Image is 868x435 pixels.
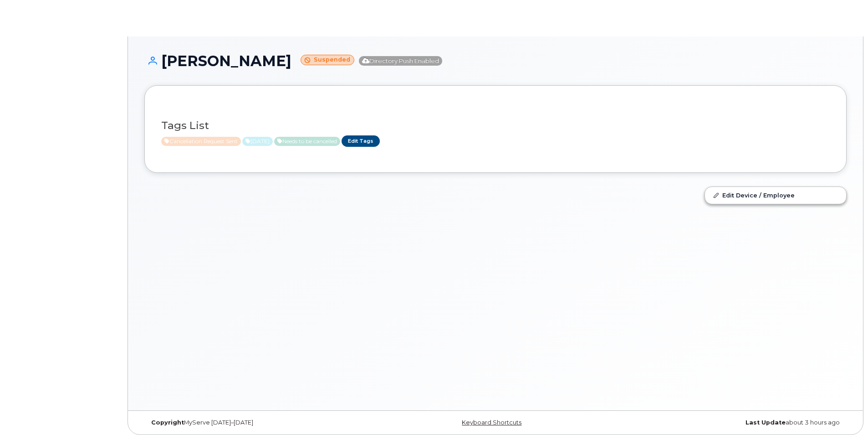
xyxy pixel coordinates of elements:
[144,53,847,69] h1: [PERSON_NAME]
[705,187,846,203] a: Edit Device / Employee
[613,419,847,426] div: about 3 hours ago
[274,137,340,146] span: Active
[745,419,786,426] strong: Last Update
[359,56,442,66] span: Directory Push Enabled
[161,137,241,146] span: Active
[301,55,354,65] small: Suspended
[144,419,378,426] div: MyServe [DATE]–[DATE]
[462,419,521,426] a: Keyboard Shortcuts
[342,135,380,147] a: Edit Tags
[242,137,273,146] span: Active
[151,419,184,426] strong: Copyright
[161,120,830,131] h3: Tags List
